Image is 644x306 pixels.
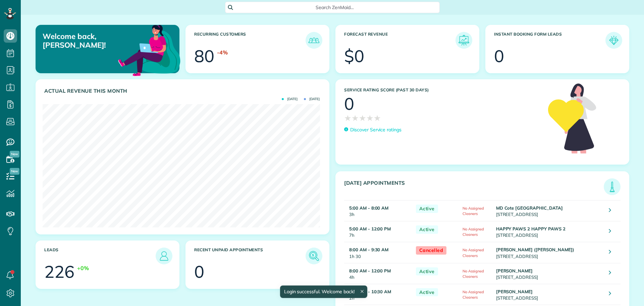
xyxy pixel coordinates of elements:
[416,225,438,234] span: Active
[344,221,413,242] td: 7h
[366,112,374,124] span: ★
[463,206,484,216] span: No Assigned Cleaners
[349,205,388,211] strong: 5:00 AM - 8:00 AM
[44,88,322,94] h3: Actual Revenue this month
[349,289,391,294] strong: 8:30 AM - 10:30 AM
[194,48,214,64] div: 80
[344,32,455,49] h3: Forecast Revenue
[157,249,171,263] img: icon_leads-1bed01f49abd5b7fead27621c3d59655bb73ed531f8eeb49469d10e621d6b896.png
[494,201,604,221] td: [STREET_ADDRESS]
[494,32,605,49] h3: Instant Booking Form Leads
[496,289,533,294] strong: [PERSON_NAME]
[496,247,574,252] strong: [PERSON_NAME] ([PERSON_NAME])
[307,249,321,263] img: icon_unpaid_appointments-47b8ce3997adf2238b356f14209ab4cced10bd1f174958f3ca8f1d0dd7fffeee.png
[374,112,381,124] span: ★
[344,263,413,284] td: 4h
[463,269,484,279] span: No Assigned Cleaners
[349,226,391,231] strong: 5:00 AM - 12:00 PM
[349,247,388,252] strong: 8:00 AM - 9:30 AM
[494,263,604,284] td: [STREET_ADDRESS]
[344,242,413,263] td: 1h 30
[349,268,391,273] strong: 8:00 AM - 12:00 PM
[496,226,566,231] strong: HAPPY PAWS 2 HAPPY PAWS 2
[10,168,19,175] span: New
[494,48,504,64] div: 0
[457,34,471,47] img: icon_forecast_revenue-8c13a41c7ed35a8dcfafea3cbb826a0462acb37728057bba2d056411b612bbbe.png
[344,201,413,221] td: 3h
[416,267,438,276] span: Active
[350,126,401,133] p: Discover Service ratings
[463,290,484,300] span: No Assigned Cleaners
[494,284,604,305] td: [STREET_ADDRESS]
[43,32,133,50] p: Welcome back, [PERSON_NAME]!
[344,126,401,133] a: Discover Service ratings
[344,180,604,195] h3: [DATE] Appointments
[344,284,413,305] td: 2h
[194,248,306,264] h3: Recent unpaid appointments
[304,97,320,101] span: [DATE]
[496,268,533,273] strong: [PERSON_NAME]
[416,246,447,255] span: Cancelled
[194,263,204,280] div: 0
[416,288,438,297] span: Active
[117,17,182,82] img: dashboard_welcome-42a62b7d889689a78055ac9021e634bf52bae3f8056760290aed330b23ab8690.png
[44,248,156,264] h3: Leads
[10,151,19,158] span: New
[194,32,306,49] h3: Recurring Customers
[416,205,438,213] span: Active
[344,112,352,124] span: ★
[463,227,484,237] span: No Assigned Cleaners
[494,221,604,242] td: [STREET_ADDRESS]
[307,34,321,47] img: icon_recurring_customers-cf858462ba22bcd05b5a5880d41d6543d210077de5bb9ebc9590e49fd87d84ed.png
[605,180,619,193] img: icon_todays_appointments-901f7ab196bb0bea1936b74009e4eb5ffbc2d2711fa7634e0d609ed5ef32b18b.png
[463,248,484,258] span: No Assigned Cleaners
[494,242,604,263] td: [STREET_ADDRESS]
[344,95,354,112] div: 0
[352,112,359,124] span: ★
[607,34,621,47] img: icon_form_leads-04211a6a04a5b2264e4ee56bc0799ec3eb69b7e499cbb523a139df1d13a81ae0.png
[77,264,89,272] div: +0%
[496,205,563,211] strong: MD Cote [GEOGRAPHIC_DATA]
[44,263,74,280] div: 226
[280,286,367,298] div: Login successful. Welcome back!
[344,48,364,64] div: $0
[359,112,366,124] span: ★
[282,97,298,101] span: [DATE]
[217,49,228,56] div: -4%
[344,88,541,92] h3: Service Rating score (past 30 days)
